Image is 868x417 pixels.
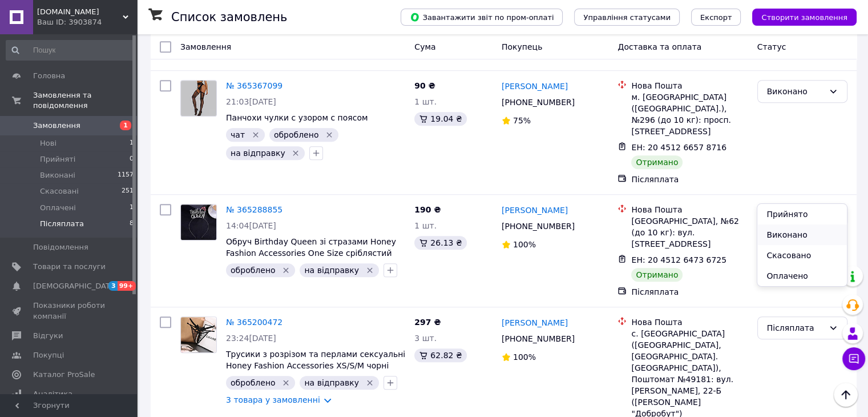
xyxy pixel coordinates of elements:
span: Замовлення [180,42,231,51]
a: Обруч Birthday Queen зі стразами Honey Fashion Accessories One Size сріблястий (12-316) [226,237,396,269]
span: Статус [757,42,786,51]
a: [PERSON_NAME] [502,205,568,216]
span: [PHONE_NUMBER] [502,98,575,107]
button: Управління статусами [574,9,680,26]
span: ЕН: 20 4512 6473 6725 [631,255,726,264]
div: 62.82 ₴ [414,348,466,362]
a: № 365367099 [226,81,282,90]
button: Чат з покупцем [842,347,865,370]
span: Tienda.shop [37,7,123,17]
span: Повідомлення [33,242,88,252]
span: 21:03[DATE] [226,97,276,106]
span: 0 [130,154,134,165]
div: Післяплата [631,286,748,298]
h1: Список замовлень [171,10,287,24]
span: Головна [33,71,65,81]
span: 100% [513,240,536,249]
a: № 365200472 [226,318,282,327]
svg: Видалити мітку [365,266,374,275]
span: ЕН: 20 4512 6657 8716 [631,143,726,152]
button: Експорт [691,9,741,26]
span: [PHONE_NUMBER] [502,334,575,343]
span: 1157 [118,170,134,181]
span: 251 [122,186,134,197]
div: Отримано [631,155,683,169]
span: Каталог ProSale [33,370,95,380]
a: Створити замовлення [741,12,857,21]
a: Фото товару [180,204,217,240]
span: оброблено [231,378,276,387]
button: Створити замовлення [752,9,857,26]
span: 1 шт. [414,97,437,106]
span: Оплачені [40,203,76,213]
svg: Видалити мітку [281,378,290,387]
svg: Видалити мітку [281,266,290,275]
a: Фото товару [180,316,217,353]
div: Післяплата [631,174,748,185]
a: № 365288855 [226,205,282,214]
div: 26.13 ₴ [414,236,466,250]
span: 1 [130,138,134,149]
a: Трусики з розрізом та перлами сексуальні Honey Fashion Accessories XS/S/М чорні (1095) [226,350,405,382]
li: Прийнято [757,204,846,224]
span: 297 ₴ [414,318,441,327]
span: Покупці [33,350,64,360]
span: [DEMOGRAPHIC_DATA] [33,281,118,291]
svg: Видалити мітку [365,378,374,387]
span: Управління статусами [583,13,671,22]
a: [PERSON_NAME] [502,81,568,92]
span: Створити замовлення [761,13,847,22]
span: 3 шт. [414,334,437,343]
span: Прийняті [40,154,75,165]
span: Показники роботи компанії [33,300,106,321]
span: оброблено [274,130,319,139]
button: Наверх [834,383,858,407]
span: Скасовані [40,186,79,197]
span: Нові [40,138,56,149]
span: 75% [513,116,531,125]
span: 190 ₴ [414,205,441,214]
span: Замовлення [33,121,80,131]
div: [GEOGRAPHIC_DATA], №62 (до 10 кг): вул. [STREET_ADDRESS] [631,215,748,250]
span: [PHONE_NUMBER] [502,222,575,231]
span: 3 [108,281,118,291]
li: Виконано [757,224,846,245]
div: Отримано [631,268,683,282]
span: 1 [120,121,131,130]
span: Відгуки [33,331,63,341]
span: чат [231,130,245,139]
div: Нова Пошта [631,316,748,328]
span: Виконані [40,170,75,181]
span: 23:24[DATE] [226,334,276,343]
div: м. [GEOGRAPHIC_DATA] ([GEOGRAPHIC_DATA].), №296 (до 10 кг): просп. [STREET_ADDRESS] [631,91,748,137]
span: 1 шт. [414,221,437,230]
span: на відправку [304,266,359,275]
svg: Видалити мітку [291,149,300,158]
span: Замовлення та повідомлення [33,90,137,111]
img: Фото товару [181,317,216,352]
svg: Видалити мітку [325,130,334,139]
a: Панчохи чулки с узором с поясом [226,113,368,122]
li: Оплачено [757,266,846,286]
span: Товари та послуги [33,262,106,272]
a: Фото товару [180,80,217,117]
span: Завантажити звіт по пром-оплаті [410,12,554,22]
span: Аналітика [33,389,72,399]
div: Виконано [767,85,824,98]
svg: Видалити мітку [251,130,260,139]
span: Експорт [700,13,732,22]
span: 8 [130,219,134,229]
a: 3 товара у замовленні [226,395,320,404]
span: на відправку [304,378,359,387]
span: 14:04[DATE] [226,221,276,230]
img: Фото товару [181,205,216,240]
span: Післяплата [40,219,84,229]
span: 90 ₴ [414,81,435,90]
span: 1 [130,203,134,213]
button: Завантажити звіт по пром-оплаті [401,9,563,26]
span: 99+ [118,281,136,291]
a: [PERSON_NAME] [502,317,568,328]
img: Фото товару [181,81,216,116]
